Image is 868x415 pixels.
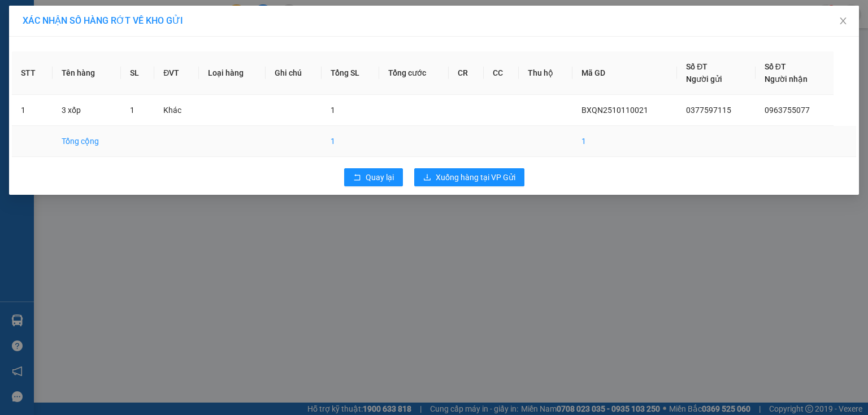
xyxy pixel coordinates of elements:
[344,168,403,186] button: rollbackQuay lại
[765,75,808,84] span: Người nhận
[484,51,519,95] th: CC
[53,95,121,126] td: 3 xốp
[686,106,731,115] span: 0377597115
[686,75,722,84] span: Người gửi
[423,173,431,182] span: download
[154,95,199,126] td: Khác
[827,6,859,37] button: Close
[199,51,265,95] th: Loại hàng
[572,126,678,157] td: 1
[581,106,648,115] span: BXQN2510110021
[331,106,335,115] span: 1
[121,51,154,95] th: SL
[765,62,786,71] span: Số ĐT
[154,51,199,95] th: ĐVT
[839,16,848,25] span: close
[130,106,134,115] span: 1
[266,51,322,95] th: Ghi chú
[765,106,810,115] span: 0963755077
[519,51,572,95] th: Thu hộ
[322,51,380,95] th: Tổng SL
[572,51,678,95] th: Mã GD
[53,126,121,157] td: Tổng cộng
[12,95,53,126] td: 1
[353,173,361,182] span: rollback
[449,51,484,95] th: CR
[53,51,121,95] th: Tên hàng
[686,62,708,71] span: Số ĐT
[414,168,524,186] button: downloadXuống hàng tại VP Gửi
[322,126,380,157] td: 1
[23,15,183,26] span: XÁC NHẬN SỐ HÀNG RỚT VỀ KHO GỬI
[379,51,448,95] th: Tổng cước
[12,51,53,95] th: STT
[366,171,394,184] span: Quay lại
[436,171,515,184] span: Xuống hàng tại VP Gửi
